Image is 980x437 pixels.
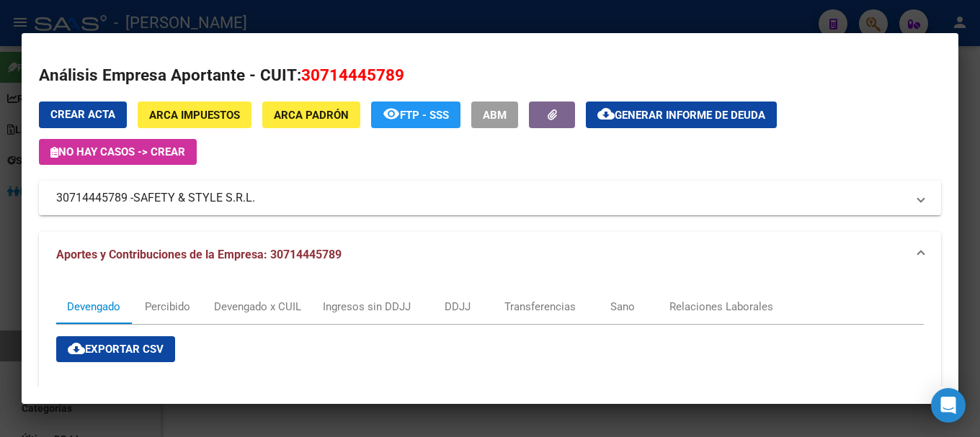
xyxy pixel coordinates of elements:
div: Devengado [67,299,120,315]
div: Sano [610,299,635,315]
mat-icon: remove_red_eye [383,105,400,122]
mat-icon: cloud_download [597,105,615,122]
span: ABM [483,109,507,122]
div: Percibido [145,299,190,315]
span: ARCA Padrón [274,109,349,122]
mat-expansion-panel-header: Aportes y Contribuciones de la Empresa: 30714445789 [39,232,941,278]
span: Crear Acta [50,108,115,121]
span: Generar informe de deuda [615,109,765,122]
span: 30714445789 [301,66,404,84]
span: Aportes y Contribuciones de la Empresa: 30714445789 [56,248,342,261]
div: Relaciones Laborales [669,299,773,315]
span: ARCA Impuestos [149,109,240,122]
button: No hay casos -> Crear [39,139,197,165]
button: FTP - SSS [371,102,460,128]
mat-panel-title: 30714445789 - [56,189,906,207]
div: DDJJ [445,299,471,315]
button: Generar informe de deuda [586,102,777,128]
span: SAFETY & STYLE S.R.L. [133,189,255,207]
div: Ingresos sin DDJJ [323,299,411,315]
span: No hay casos -> Crear [50,145,185,158]
h2: Análisis Empresa Aportante - CUIT: [39,63,941,88]
div: Open Intercom Messenger [931,388,966,423]
span: Exportar CSV [68,343,164,356]
button: ABM [471,102,518,128]
span: FTP - SSS [400,109,449,122]
mat-icon: cloud_download [68,340,85,357]
div: Transferencias [504,299,576,315]
button: Crear Acta [39,102,127,128]
div: Devengado x CUIL [214,299,301,315]
button: ARCA Impuestos [138,102,251,128]
button: Exportar CSV [56,336,175,362]
mat-expansion-panel-header: 30714445789 -SAFETY & STYLE S.R.L. [39,181,941,215]
button: ARCA Padrón [262,102,360,128]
